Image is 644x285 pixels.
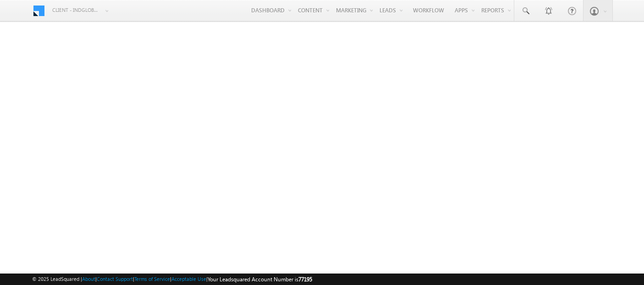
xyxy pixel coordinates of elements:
span: 77195 [298,276,312,283]
span: Client - indglobal2 (77195) [52,6,100,15]
a: Acceptable Use [171,276,206,282]
a: Contact Support [97,276,133,282]
a: Terms of Service [134,276,170,282]
span: © 2025 LeadSquared | | | | | [32,275,312,284]
span: Your Leadsquared Account Number is [208,276,312,283]
a: About [82,276,95,282]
